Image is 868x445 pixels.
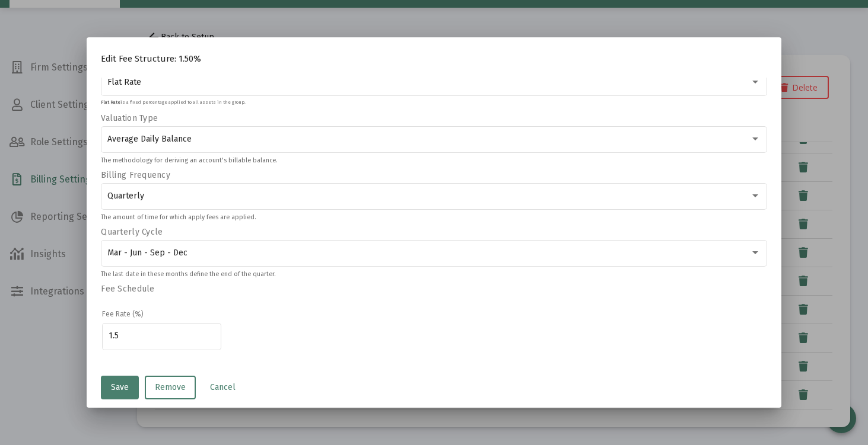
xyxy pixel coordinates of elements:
[101,52,767,66] h4: Edit Fee Structure: 1.50%
[101,284,154,294] label: Fee Schedule
[107,191,144,201] span: Quarterly
[210,382,236,392] span: Cancel
[101,376,139,399] button: Save
[101,214,256,221] mat-hint: The amount of time for which apply fees are applied.
[101,227,163,237] label: Quarterly Cycle
[102,308,765,320] th: Fee Rate (%)
[109,331,215,341] input: e.g., 0.5
[101,100,246,105] p: is a fixed percentage applied to all assets in the group.
[101,271,275,278] mat-hint: The last date in these months define the end of the quarter.
[111,382,129,392] span: Save
[107,77,141,87] span: Flat Rate
[155,382,186,392] span: Remove
[101,170,170,180] label: Billing Frequency
[107,134,192,144] span: Average Daily Balance
[201,376,245,399] button: Cancel
[101,157,277,164] mat-hint: The methodology for deriving an account's billable balance.
[101,100,120,105] b: Flat Rate
[145,376,196,399] button: Remove
[107,248,187,258] span: Mar - Jun - Sep - Dec
[101,113,158,123] label: Valuation Type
